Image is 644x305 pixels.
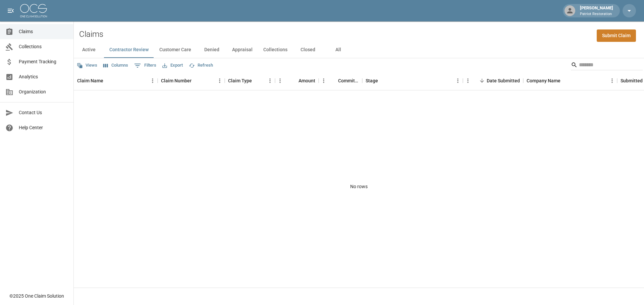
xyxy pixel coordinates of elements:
div: Company Name [527,71,560,90]
button: Sort [477,76,487,85]
div: Claim Number [161,71,192,90]
span: Organization [19,88,68,95]
div: Amount [275,71,319,90]
div: Company Name [523,71,617,90]
button: Menu [148,76,158,86]
button: Select columns [102,60,130,71]
button: Export [161,60,184,71]
div: Claim Number [158,71,225,90]
div: Search [571,60,643,72]
div: dynamic tabs [74,42,644,58]
div: Date Submitted [487,71,520,90]
button: Sort [252,76,261,85]
div: No rows [74,90,644,283]
button: Menu [607,76,617,86]
button: Show filters [132,60,158,71]
button: Collections [258,42,293,58]
span: Payment Tracking [19,58,68,65]
div: Claim Name [77,71,103,90]
span: Help Center [19,124,68,131]
button: Menu [215,76,225,86]
span: Analytics [19,73,68,80]
button: Active [74,42,104,58]
p: Patriot Restoration [580,11,613,17]
button: Menu [275,76,285,86]
button: Denied [197,42,227,58]
span: Claims [19,28,68,35]
button: Sort [103,76,113,85]
button: Contractor Review [104,42,154,58]
button: Sort [289,76,299,85]
button: Menu [463,76,473,86]
button: Refresh [187,60,215,71]
div: Stage [366,71,378,90]
div: Stage [362,71,463,90]
button: Sort [378,76,387,85]
button: Customer Care [154,42,197,58]
div: [PERSON_NAME] [577,5,616,17]
button: Closed [293,42,323,58]
button: Sort [560,76,570,85]
div: Committed Amount [319,71,362,90]
div: Date Submitted [463,71,523,90]
button: Menu [453,76,463,86]
div: Amount [299,71,315,90]
span: Collections [19,43,68,50]
button: Menu [265,76,275,86]
div: © 2025 One Claim Solution [9,293,64,299]
button: Sort [192,76,201,85]
button: All [323,42,353,58]
button: Appraisal [227,42,258,58]
button: Views [75,60,99,71]
img: ocs-logo-white-transparent.png [20,4,47,17]
a: Submit Claim [597,29,636,42]
button: open drawer [4,4,17,17]
button: Menu [319,76,329,86]
div: Claim Type [228,71,252,90]
div: Claim Name [74,71,158,90]
button: Sort [329,76,338,85]
div: Claim Type [225,71,275,90]
div: Committed Amount [338,71,359,90]
h2: Claims [79,29,103,39]
span: Contact Us [19,109,68,116]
